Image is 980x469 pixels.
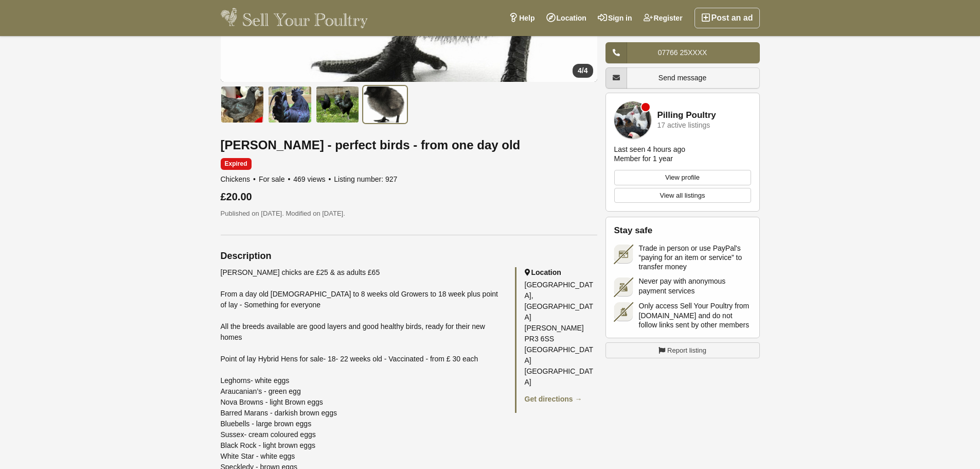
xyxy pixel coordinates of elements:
a: Get directions → [525,395,582,403]
div: / [573,64,593,78]
img: Sell Your Poultry [221,8,368,28]
span: 4 [584,66,588,75]
span: 07766 25XXXX [658,48,707,57]
a: 07766 25XXXX [605,42,760,63]
a: Register [638,8,688,28]
a: Report listing [605,342,760,359]
a: Post an ad [694,8,760,28]
span: Never pay with anonymous payment services [639,276,751,295]
h2: Stay safe [614,225,751,236]
a: Help [503,8,540,28]
span: 4 [578,66,582,75]
span: Chickens [221,175,257,183]
img: Ayam Cemani - perfect birds - from one day old - 2 [268,86,312,123]
img: Pilling Poultry [614,101,651,138]
span: Send message [658,74,706,82]
div: £20.00 [221,191,597,202]
a: Location [541,8,592,28]
h1: [PERSON_NAME] - perfect birds - from one day old [221,138,597,152]
span: Expired [221,158,252,170]
a: View all listings [614,188,751,203]
div: 17 active listings [657,121,710,129]
div: Member for 1 year [614,154,673,163]
span: Only access Sell Your Poultry from [DOMAIN_NAME] and do not follow links sent by other members [639,301,751,329]
div: [GEOGRAPHIC_DATA], [GEOGRAPHIC_DATA] [PERSON_NAME] PR3 6SS [GEOGRAPHIC_DATA] [GEOGRAPHIC_DATA] [525,280,597,388]
span: For sale [259,175,291,183]
a: Sign in [592,8,638,28]
a: Send message [605,67,760,89]
a: View profile [614,170,751,185]
h2: Description [221,251,597,261]
span: 469 views [293,175,332,183]
h2: Location [525,267,597,277]
img: Ayam Cemani - perfect birds - from one day old - 4 [363,86,407,123]
img: Ayam Cemani - perfect birds - from one day old - 1 [221,86,264,123]
span: Trade in person or use PayPal's “paying for an item or service” to transfer money [639,244,751,272]
div: Member is offline [642,103,650,111]
img: Ayam Cemani - perfect birds - from one day old - 3 [316,86,360,123]
a: Pilling Poultry [657,111,716,120]
p: Published on [DATE]. Modified on [DATE]. [221,209,597,219]
span: Listing number: 927 [334,175,397,183]
div: Last seen 4 hours ago [614,145,686,154]
span: Report listing [667,345,706,356]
